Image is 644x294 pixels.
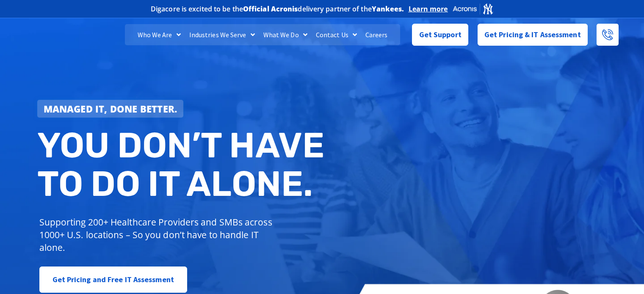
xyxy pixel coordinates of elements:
[419,26,462,43] span: Get Support
[412,24,468,46] a: Get Support
[372,4,404,14] b: Yankees.
[25,22,83,47] img: DigaCore Technology Consulting
[478,24,588,46] a: Get Pricing & IT Assessment
[37,126,329,203] h2: You don’t have to do IT alone.
[39,267,187,293] a: Get Pricing and Free IT Assessment
[185,24,259,45] a: Industries We Serve
[151,5,404,12] h2: Digacore is excited to be the delivery partner of the
[53,271,174,288] span: Get Pricing and Free IT Assessment
[44,102,177,115] strong: Managed IT, done better.
[37,100,184,118] a: Managed IT, done better.
[361,24,392,45] a: Careers
[452,3,494,15] img: Acronis
[39,216,276,254] p: Supporting 200+ Healthcare Providers and SMBs across 1000+ U.S. locations – So you don’t have to ...
[133,24,185,45] a: Who We Are
[312,24,361,45] a: Contact Us
[243,4,298,14] b: Official Acronis
[409,5,448,13] a: Learn more
[484,26,581,43] span: Get Pricing & IT Assessment
[125,24,400,45] nav: Menu
[259,24,312,45] a: What We Do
